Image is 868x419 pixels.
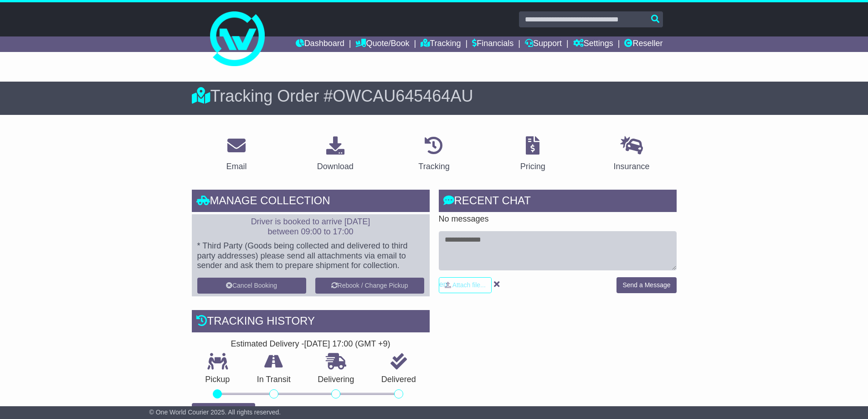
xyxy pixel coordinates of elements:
[220,133,252,176] a: Email
[317,160,354,173] div: Download
[315,278,424,294] button: Rebook / Change Pickup
[525,36,562,52] a: Support
[608,133,656,176] a: Insurance
[226,160,247,173] div: Email
[514,133,551,176] a: Pricing
[418,160,449,173] div: Tracking
[368,375,430,385] p: Delivered
[192,190,430,214] div: Manage collection
[149,409,281,416] span: © One World Courier 2025. All rights reserved.
[616,277,676,293] button: Send a Message
[296,36,344,52] a: Dashboard
[614,160,650,173] div: Insurance
[472,36,514,52] a: Financials
[197,217,424,237] p: Driver is booked to arrive [DATE] between 09:00 to 17:00
[192,375,244,385] p: Pickup
[520,160,545,173] div: Pricing
[304,375,368,385] p: Delivering
[304,339,390,349] div: [DATE] 17:00 (GMT +9)
[197,241,424,271] p: * Third Party (Goods being collected and delivered to third party addresses) please send all atta...
[333,87,473,105] span: OWCAU645464AU
[573,36,613,52] a: Settings
[192,339,430,349] div: Estimated Delivery -
[439,190,677,214] div: RECENT CHAT
[439,214,677,224] p: No messages
[192,310,430,335] div: Tracking history
[197,278,306,294] button: Cancel Booking
[192,403,255,419] button: View Full Tracking
[624,36,663,52] a: Reseller
[243,375,304,385] p: In Transit
[421,36,461,52] a: Tracking
[412,133,455,176] a: Tracking
[311,133,360,176] a: Download
[192,86,677,106] div: Tracking Order #
[355,36,409,52] a: Quote/Book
